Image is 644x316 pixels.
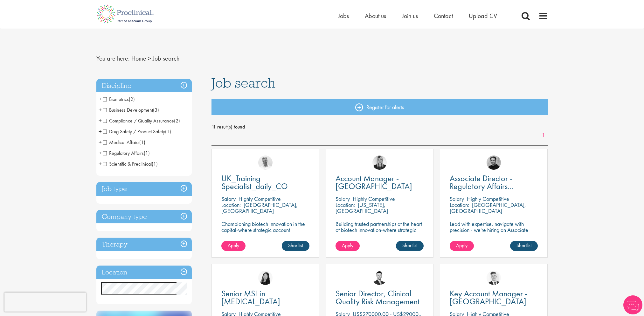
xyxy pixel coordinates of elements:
span: Scientific & Preclinical [103,161,158,167]
span: Apply [228,242,239,249]
p: Lead with expertise, navigate with precision - we're hiring an Associate Director to shape regula... [450,221,538,251]
span: Associate Director - Regulatory Affairs Consultant [450,173,514,200]
img: Janelle Jones [372,155,387,170]
a: Shortlist [510,241,538,251]
span: + [99,148,102,158]
span: + [99,159,102,168]
span: + [99,116,102,125]
span: + [99,94,102,104]
span: + [99,127,102,136]
h3: Company type [96,210,192,224]
span: Scientific & Preclinical [103,161,152,167]
a: Key Account Manager - [GEOGRAPHIC_DATA] [450,290,538,306]
span: Job search [211,74,275,91]
a: Contact [434,12,453,20]
span: Business Development [103,107,153,113]
span: (1) [165,128,171,135]
p: [US_STATE], [GEOGRAPHIC_DATA] [336,201,388,214]
span: Key Account Manager - [GEOGRAPHIC_DATA] [450,288,527,307]
span: + [99,105,102,115]
a: Peter Duvall [487,155,501,170]
a: Register for alerts [211,99,548,115]
a: UK_Training Specialist_daily_CO [221,174,309,190]
img: Joshua Bye [258,155,273,170]
span: Apply [456,242,467,249]
span: (2) [174,117,180,124]
a: About us [365,12,386,20]
h3: Therapy [96,238,192,251]
img: Numhom Sudsok [258,271,273,285]
img: Nicolas Daniel [487,271,501,285]
span: Drug Safety / Product Safety [103,128,171,135]
p: Championing biotech innovation in the capital-where strategic account management meets scientific... [221,221,309,245]
span: Senior Director, Clinical Quality Risk Management [336,288,419,307]
span: Regulatory Affairs [103,150,150,156]
a: Joshua Godden [372,271,387,285]
span: Salary [450,195,464,202]
span: Medical Affairs [103,139,139,146]
a: Apply [221,241,246,251]
span: + [99,137,102,147]
a: Upload CV [469,12,497,20]
span: Business Development [103,107,159,113]
p: Building trusted partnerships at the heart of biotech innovation-where strategic account manageme... [336,221,424,245]
span: (1) [152,161,158,167]
span: UK_Training Specialist_daily_CO [221,173,288,192]
span: Senior MSL in [MEDICAL_DATA] [221,288,280,307]
a: Shortlist [282,241,309,251]
span: (3) [153,107,159,113]
span: Location: [450,201,469,208]
span: Drug Safety / Product Safety [103,128,165,135]
span: Biometrics [103,96,135,102]
span: Compliance / Quality Assurance [103,117,180,124]
span: Apply [342,242,353,249]
span: 11 result(s) found [211,122,548,132]
h3: Location [96,266,192,279]
a: Shortlist [396,241,424,251]
a: Senior Director, Clinical Quality Risk Management [336,290,424,306]
span: You are here: [96,54,130,63]
a: 1 [539,132,548,139]
a: Apply [336,241,360,251]
span: Location: [221,201,241,208]
a: Jobs [338,12,349,20]
span: Account Manager - [GEOGRAPHIC_DATA] [336,173,412,192]
a: Join us [402,12,418,20]
p: Highly Competitive [467,195,509,202]
span: Biometrics [103,96,129,102]
p: Highly Competitive [239,195,281,202]
a: Account Manager - [GEOGRAPHIC_DATA] [336,174,424,190]
span: (1) [139,139,145,146]
p: [GEOGRAPHIC_DATA], [GEOGRAPHIC_DATA] [221,201,298,214]
span: Regulatory Affairs [103,150,144,156]
h3: Discipline [96,79,192,93]
a: Apply [450,241,474,251]
span: (2) [129,96,135,102]
a: Senior MSL in [MEDICAL_DATA] [221,290,309,306]
a: breadcrumb link [131,54,146,63]
h3: Job type [96,182,192,196]
a: Associate Director - Regulatory Affairs Consultant [450,174,538,190]
span: Salary [336,195,350,202]
img: Chatbot [623,295,642,314]
p: Highly Competitive [353,195,395,202]
span: Location: [336,201,355,208]
span: > [148,54,151,63]
p: [GEOGRAPHIC_DATA], [GEOGRAPHIC_DATA] [450,201,526,214]
span: Salary [221,195,236,202]
span: Job search [153,54,179,63]
span: Medical Affairs [103,139,145,146]
span: (1) [144,150,150,156]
